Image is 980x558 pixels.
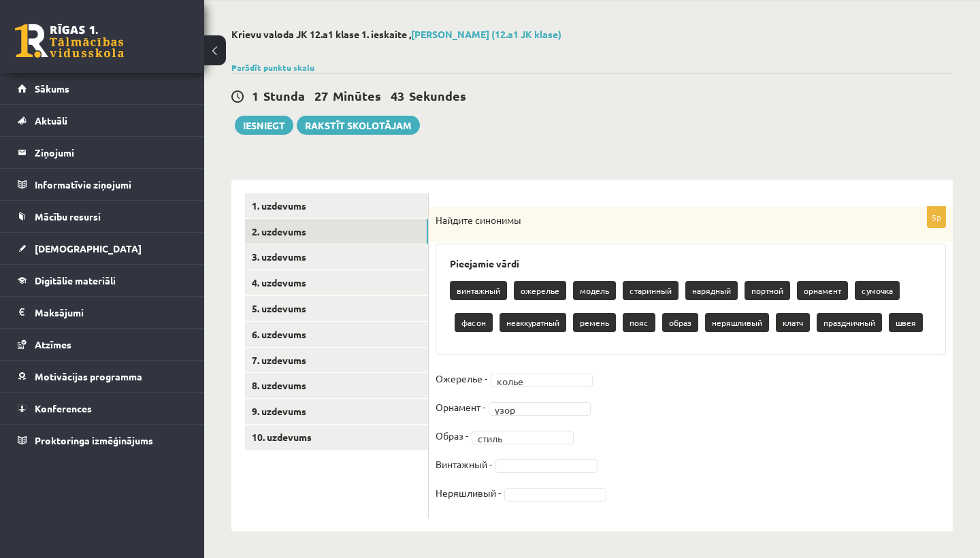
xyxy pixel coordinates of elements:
[18,329,187,360] a: Atzīmes
[18,105,187,136] a: Aktuāli
[35,370,142,382] span: Motivācijas programma
[500,313,566,332] p: неаккуратный
[18,265,187,296] a: Digitālie materiāli
[245,270,428,295] a: 4. uzdevums
[35,82,69,95] span: Sākums
[662,313,698,332] p: образ
[35,242,142,255] span: [DEMOGRAPHIC_DATA]
[18,73,187,104] a: Sākums
[35,169,187,200] legend: Informatīvie ziņojumi
[18,233,187,264] a: [DEMOGRAPHIC_DATA]
[495,403,572,416] span: узор
[18,297,187,328] a: Maksājumi
[436,482,501,503] p: Неряшливый -
[35,137,187,168] legend: Ziņojumi
[685,281,738,300] p: нарядный
[35,402,92,414] span: Konferences
[18,361,187,392] a: Motivācijas programma
[18,393,187,424] a: Konferences
[35,210,101,223] span: Mācību resursi
[411,28,561,40] a: [PERSON_NAME] (12.a1 JK klase)
[245,244,428,269] a: 3. uzdevums
[491,374,593,387] a: колье
[889,313,923,332] p: швея
[245,193,428,218] a: 1. uzdevums
[436,397,485,417] p: Орнамент -
[705,313,769,332] p: неряшливый
[35,434,153,446] span: Proktoringa izmēģinājums
[18,137,187,168] a: Ziņojumi
[573,313,616,332] p: ремень
[450,258,932,269] h3: Pieejamie vārdi
[927,206,946,228] p: 5p
[450,281,507,300] p: винтажный
[489,402,591,416] a: узор
[263,88,305,103] span: Stunda
[35,338,71,350] span: Atzīmes
[18,201,187,232] a: Mācību resursi
[436,454,492,474] p: Винтажный -
[436,368,487,389] p: Ожерелье -
[245,296,428,321] a: 5. uzdevums
[497,374,574,388] span: колье
[409,88,466,103] span: Sekundes
[235,116,293,135] button: Iesniegt
[245,399,428,424] a: 9. uzdevums
[35,297,187,328] legend: Maksājumi
[245,219,428,244] a: 2. uzdevums
[18,425,187,456] a: Proktoringa izmēģinājums
[776,313,810,332] p: клатч
[245,425,428,450] a: 10. uzdevums
[333,88,381,103] span: Minūtes
[35,274,116,286] span: Digitālie materiāli
[514,281,566,300] p: ожерелье
[252,88,259,103] span: 1
[245,373,428,398] a: 8. uzdevums
[314,88,328,103] span: 27
[623,313,655,332] p: пояс
[478,431,555,445] span: стиль
[472,431,574,444] a: стиль
[436,425,468,446] p: Образ -
[573,281,616,300] p: модель
[455,313,493,332] p: фасон
[745,281,790,300] p: портной
[245,322,428,347] a: 6. uzdevums
[436,214,878,227] p: Найдите синонимы
[245,348,428,373] a: 7. uzdevums
[297,116,420,135] a: Rakstīt skolotājam
[817,313,882,332] p: праздничный
[35,114,67,127] span: Aktuāli
[797,281,848,300] p: орнамент
[18,169,187,200] a: Informatīvie ziņojumi
[855,281,900,300] p: сумочка
[15,24,124,58] a: Rīgas 1. Tālmācības vidusskola
[391,88,404,103] span: 43
[231,62,314,73] a: Parādīt punktu skalu
[623,281,679,300] p: старинный
[231,29,953,40] h2: Krievu valoda JK 12.a1 klase 1. ieskaite ,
